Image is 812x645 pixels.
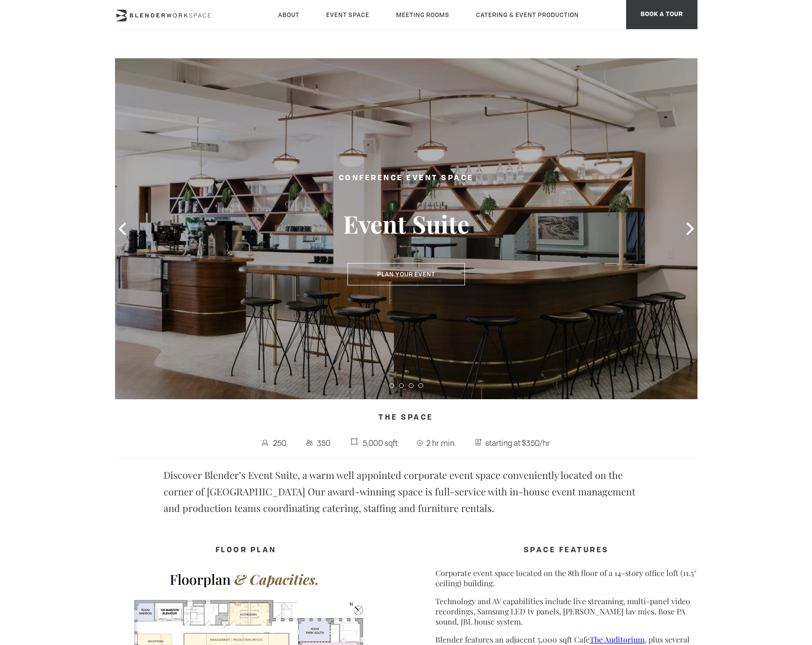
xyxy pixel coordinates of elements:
a: The Auditorium [590,634,645,645]
span: 250 [271,435,289,451]
button: Plan Your Event [348,263,465,286]
span: 350 [315,435,333,451]
h4: The Space [115,409,697,427]
span: starting at $350/hr [483,435,552,451]
p: Corporate event space located on the 8th floor of a 14-story office loft (11.5′ ceiling) building. [435,568,697,588]
p: Discover Blender’s Event Suite, a warm well appointed corporate event space conveniently located ... [164,467,649,516]
span: 2 hr min. [424,435,458,451]
h2: Conference Event Space [295,172,518,185]
p: Technology and AV capabilities include live streaming, multi-panel video recordings, Samsung LED ... [435,596,697,627]
h4: FLOOR PLAN [115,542,377,560]
h3: Event Suite [295,209,518,239]
span: 5,000 sqft [360,435,400,451]
h4: SPACE FEATURES [435,542,697,560]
